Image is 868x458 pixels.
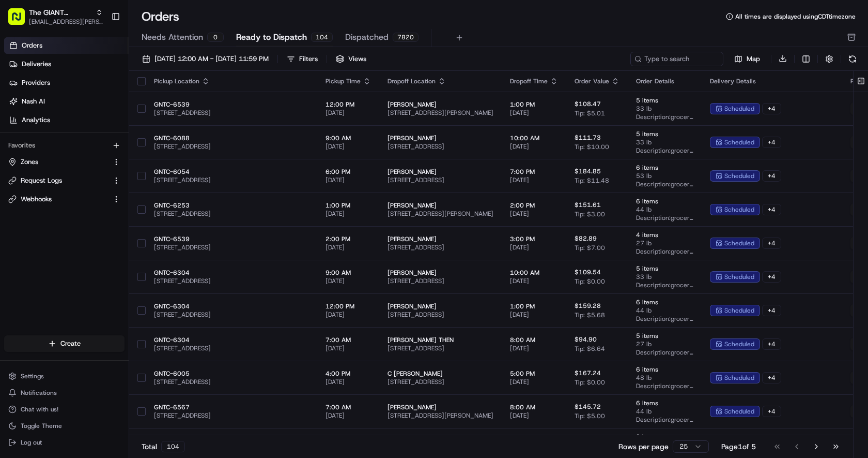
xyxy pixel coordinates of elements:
span: [STREET_ADDRESS][PERSON_NAME] [388,411,493,420]
span: [STREET_ADDRESS] [154,109,309,117]
a: Nash AI [4,93,129,110]
span: 2:00 PM [510,201,558,210]
span: [PERSON_NAME] [388,134,493,142]
span: scheduled [724,205,754,214]
span: 4:00 PM [326,370,371,378]
button: Map [727,53,767,65]
span: Request Logs [21,176,62,185]
p: Welcome 👋 [10,41,188,58]
span: Tip: $6.64 [575,345,605,353]
span: $82.89 [575,234,597,243]
span: 6 items [636,164,693,172]
span: Map [747,54,760,64]
span: [DATE] [326,378,371,386]
span: [STREET_ADDRESS][PERSON_NAME] [388,210,493,218]
span: Orders [22,41,42,50]
span: GNTC-6088 [154,134,309,142]
span: 12:00 PM [326,302,371,311]
span: Settings [21,372,44,380]
span: [PERSON_NAME] [388,235,493,243]
span: Description: grocery bags [636,416,693,424]
span: [STREET_ADDRESS] [388,378,493,386]
span: [DATE] [510,411,558,420]
span: [PERSON_NAME] [388,302,493,311]
span: 5 items [636,332,693,340]
span: Tip: $5.00 [575,412,605,420]
span: Tip: $0.00 [575,277,605,286]
div: + 4 [762,338,781,350]
span: $151.61 [575,201,601,209]
span: 8:00 AM [510,336,558,344]
div: + 4 [762,238,781,249]
button: Toggle Theme [4,419,125,433]
a: Powered byPylon [73,175,125,183]
span: Tip: $7.00 [575,244,605,252]
span: GNTC-6304 [154,336,309,344]
span: [DATE] [510,277,558,285]
span: 33 lb [636,273,693,281]
span: scheduled [724,105,754,113]
span: GNTC-6054 [154,168,309,176]
span: [DATE] [510,378,558,386]
span: 9:00 AM [326,269,371,277]
div: 📗 [10,151,19,159]
span: [DATE] [510,176,558,184]
span: Nash AI [22,97,45,106]
span: [PERSON_NAME] [388,269,493,277]
span: scheduled [724,138,754,146]
div: 💻 [87,151,96,159]
span: GNTC-6253 [154,201,309,210]
button: Log out [4,435,125,450]
span: Description: grocery bags [636,146,693,155]
span: 6 items [636,197,693,205]
span: [DATE] [326,210,371,218]
span: [DATE] [326,344,371,352]
span: 5 items [636,130,693,138]
span: 33 lb [636,138,693,146]
span: 5 items [636,264,693,273]
span: Deliveries [22,60,51,69]
span: [STREET_ADDRESS] [388,311,493,319]
span: $167.24 [575,369,601,377]
span: Tip: $0.00 [575,378,605,387]
span: GNTC-6304 [154,269,309,277]
div: Dropoff Time [510,77,558,85]
div: + 4 [762,103,781,114]
div: 7820 [393,33,419,42]
span: [STREET_ADDRESS] [388,277,493,285]
span: [STREET_ADDRESS] [154,176,309,184]
span: [PERSON_NAME] [388,168,493,176]
span: [STREET_ADDRESS] [154,210,309,218]
span: GNTC-6304 [154,302,309,311]
div: Pickup Time [326,77,371,85]
span: 7:00 AM [326,336,371,344]
span: 9:00 AM [326,134,371,142]
span: [STREET_ADDRESS] [388,344,493,352]
span: 6 items [636,399,693,407]
input: Type to search [630,52,723,66]
div: Total [142,441,185,452]
span: 10:00 AM [510,269,558,277]
span: Needs Attention [142,31,203,43]
span: [DATE] [326,411,371,420]
span: $184.85 [575,167,601,175]
div: Order Details [636,77,693,85]
h1: Orders [142,8,179,25]
span: Description: grocery bags [636,180,693,188]
span: [DATE] [510,109,558,117]
div: + 4 [762,137,781,148]
span: 6 items [636,365,693,374]
a: Request Logs [8,176,108,185]
span: scheduled [724,374,754,382]
span: GNTC-6539 [154,100,309,109]
button: [EMAIL_ADDRESS][PERSON_NAME][DOMAIN_NAME] [29,18,103,26]
div: Page 1 of 5 [721,441,756,452]
img: 1736555255976-a54dd68f-1ca7-489b-9aae-adbdc363a1c4 [10,99,29,117]
span: [DATE] [326,142,371,151]
span: $108.47 [575,100,601,108]
span: 7:00 AM [326,403,371,411]
div: Favorites [4,137,125,154]
span: Description: grocery bags [636,214,693,222]
button: [DATE] 12:00 AM - [DATE] 11:59 PM [137,52,273,66]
